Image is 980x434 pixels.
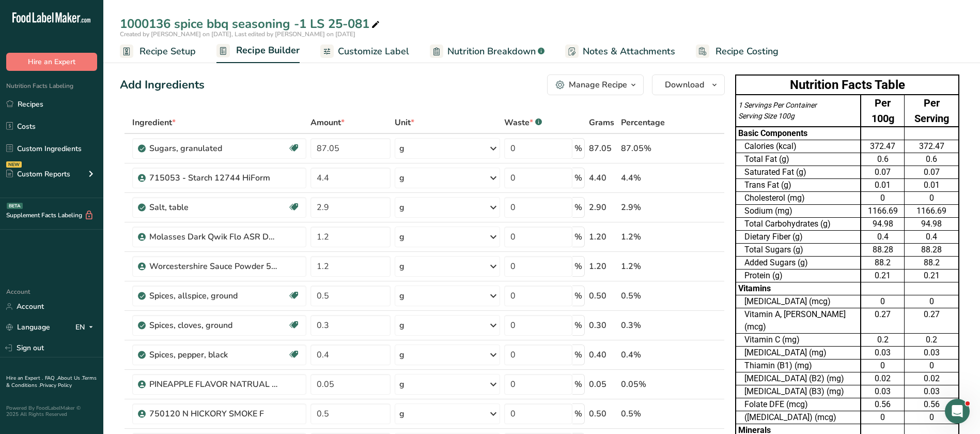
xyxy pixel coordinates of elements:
[149,378,278,391] div: PINEAPPLE FLAVOR NATRUAL WONF S.D. (NON-GMO)
[149,142,278,155] div: Sugars, granulated
[907,385,956,398] div: 0.03
[621,319,676,332] div: 0.3%
[589,378,617,391] div: 0.05
[621,260,676,273] div: 1.2%
[736,334,861,347] td: Vitamin C (mg)
[569,79,627,91] div: Manage Recipe
[861,95,905,127] td: Per 100g
[736,411,861,424] td: ([MEDICAL_DATA]) (mcg)
[399,349,405,361] div: g
[6,405,97,417] div: Powered By FoodLabelMaker © 2025 All Rights Reserved
[504,116,542,129] div: Waste
[736,205,861,218] td: Sodium (mg)
[652,74,725,95] button: Download
[75,321,97,334] div: EN
[565,40,675,63] a: Notes & Attachments
[120,14,382,33] div: 1000136 spice bbq seasoning -1 LS 25-081
[589,172,617,184] div: 4.40
[149,201,278,214] div: Salt, table
[621,201,676,214] div: 2.9%
[120,30,355,38] span: Created by [PERSON_NAME] on [DATE], Last edited by [PERSON_NAME] on [DATE]
[736,166,861,179] td: Saturated Fat (g)
[907,153,956,166] div: 0.6
[589,116,614,129] span: Grams
[863,334,903,346] div: 0.2
[430,40,545,63] a: Nutrition Breakdown
[907,295,956,308] div: 0
[589,231,617,243] div: 1.20
[907,218,956,230] div: 94.98
[236,43,300,57] span: Recipe Builder
[120,40,196,63] a: Recipe Setup
[907,360,956,372] div: 0
[863,270,903,282] div: 0.21
[736,270,861,282] td: Protein (g)
[907,411,956,424] div: 0
[310,116,345,129] span: Amount
[863,347,903,359] div: 0.03
[736,179,861,192] td: Trans Fat (g)
[736,295,861,308] td: [MEDICAL_DATA] (mcg)
[589,349,617,361] div: 0.40
[7,203,23,209] div: BETA
[863,308,903,321] div: 0.27
[863,257,903,269] div: 88.2
[736,347,861,360] td: [MEDICAL_DATA] (mg)
[715,44,779,58] span: Recipe Costing
[736,192,861,205] td: Cholesterol (mg)
[905,95,959,127] td: Per Serving
[395,116,414,129] span: Unit
[149,319,278,332] div: Spices, cloves, ground
[863,166,903,178] div: 0.07
[907,231,956,243] div: 0.4
[399,142,405,155] div: g
[6,53,97,71] button: Hire an Expert
[447,44,536,58] span: Nutrition Breakdown
[621,408,676,420] div: 0.5%
[736,398,861,411] td: Folate DFE (mcg)
[6,161,22,168] div: NEW
[736,360,861,372] td: Thiamin (B1) (mg)
[120,77,205,94] div: Add Ingredients
[6,375,97,389] a: Terms & Conditions .
[907,179,956,191] div: 0.01
[738,112,776,120] span: Serving Size
[863,192,903,204] div: 0
[399,201,405,214] div: g
[589,201,617,214] div: 2.90
[399,172,405,184] div: g
[736,372,861,385] td: [MEDICAL_DATA] (B2) (mg)
[621,290,676,302] div: 0.5%
[399,378,405,391] div: g
[907,192,956,204] div: 0
[399,231,405,243] div: g
[945,399,970,424] iframe: Intercom live chat
[863,218,903,230] div: 94.98
[863,295,903,308] div: 0
[132,116,176,129] span: Ingredient
[736,257,861,270] td: Added Sugars (g)
[736,244,861,257] td: Total Sugars (g)
[736,385,861,398] td: [MEDICAL_DATA] (B3) (mg)
[736,218,861,231] td: Total Carbohydrates (g)
[863,411,903,424] div: 0
[621,142,676,155] div: 87.05%
[736,140,861,153] td: Calories (kcal)
[696,40,779,63] a: Recipe Costing
[621,116,665,129] span: Percentage
[863,205,903,217] div: 1166.69
[907,140,956,153] div: 372.47
[589,142,617,155] div: 87.05
[736,153,861,166] td: Total Fat (g)
[736,127,861,140] td: Basic Components
[736,75,959,95] th: Nutrition Facts Table
[149,231,278,243] div: Molasses Dark Qwik Flo ASR Domino
[621,231,676,243] div: 1.2%
[399,290,405,302] div: g
[665,79,704,91] span: Download
[736,282,861,295] td: Vitamins
[907,205,956,217] div: 1166.69
[547,74,644,95] button: Manage Recipe
[149,290,278,302] div: Spices, allspice, ground
[778,112,795,120] span: 100g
